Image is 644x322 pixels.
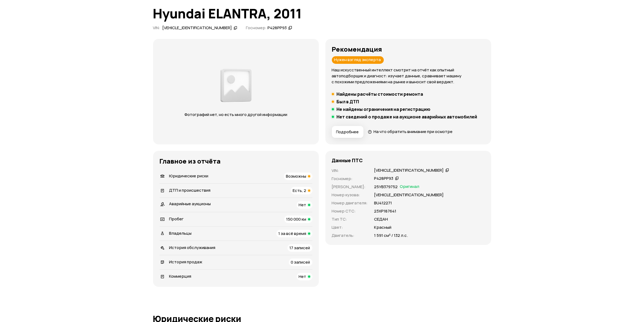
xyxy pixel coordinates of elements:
span: Подробнее [336,129,359,135]
div: Р428РР93 [267,25,287,31]
span: Нет [299,202,306,208]
p: 25УВ379752 [374,184,398,190]
span: VIN : [153,25,160,31]
p: Номер кузова : [332,192,368,198]
span: Владельцы [169,230,192,236]
p: [VEHICLE_IDENTIFICATION_NUMBER] [374,192,444,198]
span: Пробег [169,216,184,222]
h3: Главное из отчёта [160,157,312,165]
p: 1 591 см³ / 132 л.с. [374,233,408,238]
p: 23ХР187641 [374,208,397,214]
p: Фотографий нет, но есть много другой информации [179,112,293,118]
span: ДТП и происшествия [169,187,211,193]
span: 1 за всё время [279,231,306,236]
span: 17 записей [290,245,310,251]
button: Подробнее [332,126,364,138]
span: История продаж [169,259,203,265]
p: СЕДАН [374,216,388,222]
p: Цвет : [332,224,368,230]
h3: Рекомендация [332,45,485,53]
p: ВU412271 [374,200,392,206]
span: Оригинал [400,184,420,190]
span: Аварийные аукционы [169,201,211,207]
span: Юридические риски [169,173,209,179]
div: Р428РР93 [374,176,394,181]
span: Госномер: [246,25,267,31]
p: [PERSON_NAME] : [332,184,368,190]
span: На что обратить внимание при осмотре [374,129,453,134]
span: Коммерция [169,273,191,279]
img: 2a3f492e8892fc00.png [219,66,253,105]
div: [VEHICLE_IDENTIFICATION_NUMBER] [163,25,232,31]
span: 0 записей [291,259,310,265]
h5: Не найдены ограничения на регистрацию [337,107,431,112]
span: 150 000 км [286,216,306,222]
p: Двигатель : [332,233,368,238]
h5: Нет сведений о продаже на аукционе аварийных автомобилей [337,114,477,119]
h5: Найдены расчёты стоимости ремонта [337,91,423,97]
a: На что обратить внимание при осмотре [368,129,453,134]
h4: Данные ПТС [332,157,363,163]
div: [VEHICLE_IDENTIFICATION_NUMBER] [374,168,444,173]
span: Есть, 2 [293,188,306,193]
p: Красный [374,224,392,230]
p: Номер СТС : [332,208,368,214]
p: Номер двигателя : [332,200,368,206]
p: Госномер : [332,176,368,182]
div: Нужен взгляд эксперта [332,56,384,64]
span: История обслуживания [169,245,216,250]
span: Возможны [286,173,306,179]
p: VIN : [332,168,368,174]
p: Тип ТС : [332,216,368,222]
h1: Hyundai ELANTRA, 2011 [153,6,491,21]
h5: Был в ДТП [337,99,359,104]
span: Нет [299,274,306,279]
p: Наш искусственный интеллект смотрит на отчёт как опытный автоподборщик и диагност: изучает данные... [332,67,485,85]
